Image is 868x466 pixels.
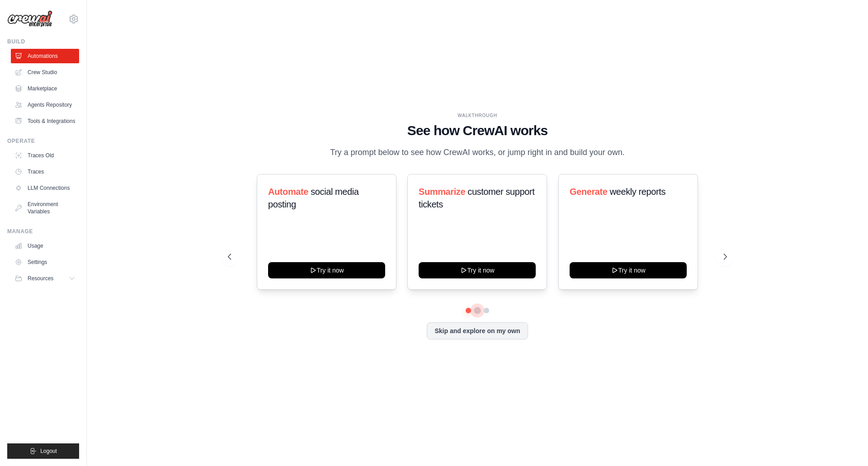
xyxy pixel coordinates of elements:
[11,271,79,286] button: Resources
[11,165,79,179] a: Traces
[419,187,465,197] span: Summarize
[11,49,79,63] a: Automations
[7,38,79,45] div: Build
[570,187,608,197] span: Generate
[11,181,79,195] a: LLM Connections
[609,187,665,197] span: weekly reports
[427,322,528,339] button: Skip and explore on my own
[11,81,79,96] a: Marketplace
[11,197,79,219] a: Environment Variables
[325,146,629,159] p: Try a prompt below to see how CrewAI works, or jump right in and build your own.
[11,114,79,128] a: Tools & Integrations
[268,187,359,209] span: social media posting
[419,187,534,209] span: customer support tickets
[11,65,79,80] a: Crew Studio
[228,112,727,119] div: WALKTHROUGH
[7,137,79,145] div: Operate
[11,255,79,269] a: Settings
[11,239,79,253] a: Usage
[268,262,385,278] button: Try it now
[40,447,57,455] span: Logout
[7,10,52,28] img: Logo
[11,148,79,163] a: Traces Old
[570,262,687,278] button: Try it now
[228,122,727,139] h1: See how CrewAI works
[419,262,536,278] button: Try it now
[7,443,79,459] button: Logout
[11,98,79,112] a: Agents Repository
[7,228,79,235] div: Manage
[268,187,308,197] span: Automate
[28,275,53,282] span: Resources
